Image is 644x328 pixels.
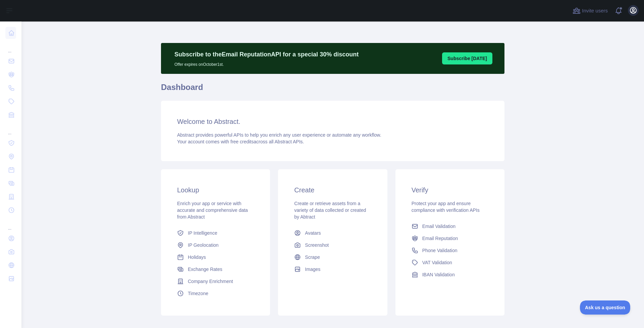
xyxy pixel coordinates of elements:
p: Offer expires on October 1st. [174,59,359,67]
span: IP Intelligence [188,230,217,236]
div: ... [5,40,16,54]
span: VAT Validation [422,259,452,266]
a: VAT Validation [409,256,491,269]
a: Avatars [291,227,374,239]
a: Scrape [291,251,374,263]
a: Company Enrichment [174,275,257,287]
span: Create or retrieve assets from a variety of data collected or created by Abtract [294,201,366,220]
a: Screenshot [291,239,374,251]
span: Timezone [188,290,208,297]
a: Email Reputation [409,232,491,244]
h3: Verify [412,185,488,195]
span: IBAN Validation [422,271,455,278]
a: IBAN Validation [409,269,491,281]
span: Protect your app and ensure compliance with verification APIs [412,201,480,213]
button: Invite users [571,5,609,16]
h1: Dashboard [161,82,504,98]
a: Timezone [174,287,257,299]
a: Images [291,263,374,275]
span: Exchange Rates [188,266,222,273]
iframe: Toggle Customer Support [580,300,631,315]
h3: Lookup [177,185,254,195]
a: IP Geolocation [174,239,257,251]
div: ... [5,218,16,231]
a: Phone Validation [409,244,491,256]
span: Company Enrichment [188,278,233,285]
span: IP Geolocation [188,242,219,248]
span: Phone Validation [422,247,458,254]
span: Invite users [582,7,608,15]
span: Holidays [188,254,206,261]
a: IP Intelligence [174,227,257,239]
span: Screenshot [305,242,329,248]
span: free credits [230,139,254,144]
span: Abstract provides powerful APIs to help you enrich any user experience or automate any workflow. [177,132,381,138]
h3: Create [294,185,371,195]
a: Email Validation [409,220,491,232]
span: Scrape [305,254,320,261]
a: Holidays [174,251,257,263]
button: Subscribe [DATE] [442,52,492,64]
a: Exchange Rates [174,263,257,275]
span: Email Reputation [422,235,458,242]
span: Avatars [305,230,321,236]
span: Enrich your app or service with accurate and comprehensive data from Abstract [177,201,248,220]
h3: Welcome to Abstract. [177,117,488,126]
div: ... [5,122,16,136]
span: Email Validation [422,223,455,230]
span: Your account comes with across all Abstract APIs. [177,139,304,144]
span: Images [305,266,320,273]
p: Subscribe to the Email Reputation API for a special 30 % discount [174,50,359,59]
